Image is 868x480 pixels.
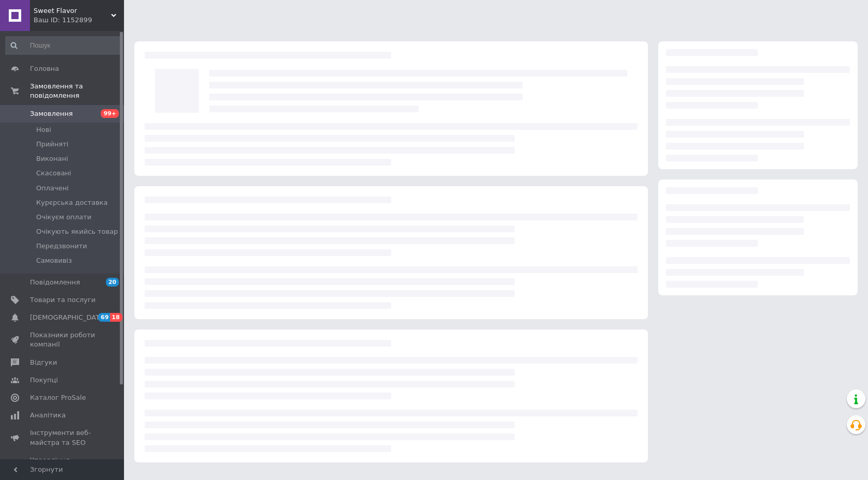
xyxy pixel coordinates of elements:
[30,295,96,305] span: Товари та послуги
[36,198,107,207] span: Курєрська доставка
[36,140,68,149] span: Прийняті
[106,278,119,287] span: 20
[36,227,118,236] span: Очікують якийсь товар
[36,154,68,163] span: Виконані
[30,64,59,73] span: Головна
[30,358,57,367] span: Відгуки
[30,393,86,402] span: Каталог ProSale
[36,184,69,193] span: Оплачені
[30,82,124,100] span: Замовлення та повідомлення
[36,242,87,251] span: Передзвонити
[30,278,80,287] span: Повідомлення
[30,411,66,420] span: Аналітика
[30,428,96,447] span: Інструменти веб-майстра та SEO
[36,213,91,222] span: Очікуєм оплати
[36,125,51,134] span: Нові
[30,313,106,322] span: [DEMOGRAPHIC_DATA]
[30,376,58,385] span: Покупці
[30,456,96,474] span: Управління сайтом
[98,313,110,322] span: 69
[30,331,96,349] span: Показники роботи компанії
[30,109,73,118] span: Замовлення
[36,169,71,178] span: Скасовані
[34,16,124,25] div: Ваш ID: 1152899
[110,313,122,322] span: 18
[5,36,122,55] input: Пошук
[36,256,72,265] span: Самовивіз
[34,6,111,16] span: Sweet Flavor
[101,109,119,118] span: 99+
